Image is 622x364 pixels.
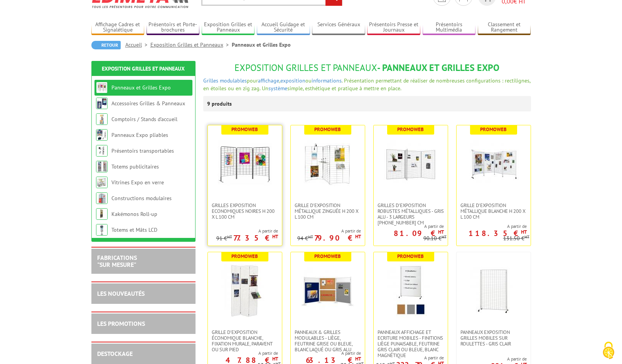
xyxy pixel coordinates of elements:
[216,236,232,241] p: 91 €
[442,234,447,239] sup: HT
[233,236,278,240] p: 77.35 €
[231,126,258,133] b: Promoweb
[394,231,444,236] p: 81.09 €
[203,77,530,92] span: pour , ou . Présentation permettant de réaliser de nombreuses configurations : rectilignes, en ét...
[96,82,108,93] img: Panneaux et Grilles Expo
[457,223,527,229] span: A partir de
[258,77,279,84] a: affichage
[378,329,444,358] span: Panneaux Affichage et Ecriture Mobiles - finitions liège punaisable, feutrine gris clair ou bleue...
[208,350,278,356] span: A partir de
[232,41,291,49] li: Panneaux et Grilles Expo
[96,113,108,125] img: Comptoirs / Stands d'accueil
[220,77,247,84] a: modulables
[97,254,137,268] a: FABRICATIONS"Sur Mesure"
[460,329,527,347] span: Panneaux Exposition Grilles mobiles sur roulettes - gris clair
[478,21,531,34] a: Classement et Rangement
[295,202,361,220] span: Grille d'exposition métallique Zinguée H 200 x L 100 cm
[280,77,305,84] a: exposition
[503,236,529,241] p: 131.50 €
[125,41,150,48] a: Accueil
[227,234,232,239] sup: HT
[218,264,272,318] img: Grille d'exposition économique blanche, fixation murale, paravent ou sur pied
[384,137,438,191] img: Grilles d'exposition robustes métalliques - gris alu - 3 largeurs 70-100-120 cm
[397,253,424,260] b: Promoweb
[291,202,365,220] a: Grille d'exposition métallique Zinguée H 200 x L 100 cm
[111,84,171,91] a: Panneaux et Grilles Expo
[291,329,365,352] a: Panneaux & Grilles modulables - liège, feutrine grise ou bleue, blanc laqué ou gris alu
[467,264,521,318] img: Panneaux Exposition Grilles mobiles sur roulettes - gris clair
[97,290,145,297] a: LES NOUVEAUTÉS
[203,77,218,84] a: Grilles
[202,21,255,34] a: Exposition Grilles et Panneaux
[312,77,342,84] a: informations
[460,202,527,220] span: Grille d'exposition métallique blanche H 200 x L 100 cm
[231,253,258,260] b: Promoweb
[308,234,313,239] sup: HT
[147,21,200,34] a: Présentoirs et Porte-brochures
[595,338,622,364] button: Cookies (fenêtre modale)
[234,62,377,74] span: Exposition Grilles et Panneaux
[96,192,108,204] img: Constructions modulaires
[306,358,361,362] p: 63.13 €
[150,41,232,48] a: Exposition Grilles et Panneaux
[111,211,157,217] a: Kakémonos Roll-up
[111,147,174,154] a: Présentoirs transportables
[297,236,313,241] p: 94 €
[314,126,341,133] b: Promoweb
[376,355,444,361] span: A partir de
[521,229,527,235] sup: HT
[438,229,444,235] sup: HT
[96,224,108,236] img: Totems et Mâts LCD
[272,233,278,240] sup: HT
[355,233,361,240] sup: HT
[295,329,361,352] span: Panneaux & Grilles modulables - liège, feutrine grise ou bleue, blanc laqué ou gris alu
[312,21,365,34] a: Services Généraux
[91,41,121,49] a: Retour
[218,137,272,191] img: Grilles Exposition Economiques Noires H 200 x L 100 cm
[111,195,172,202] a: Constructions modulaires
[111,226,157,233] a: Totems et Mâts LCD
[102,65,185,72] a: Exposition Grilles et Panneaux
[374,202,448,226] a: Grilles d'exposition robustes métalliques - gris alu - 3 largeurs [PHONE_NUMBER] cm
[212,202,278,220] span: Grilles Exposition Economiques Noires H 200 x L 100 cm
[423,236,447,241] p: 90.10 €
[378,202,444,226] span: Grilles d'exposition robustes métalliques - gris alu - 3 largeurs [PHONE_NUMBER] cm
[268,85,287,92] a: système
[524,234,529,239] sup: HT
[111,179,164,186] a: Vitrines Expo en verre
[97,320,145,327] a: LES PROMOTIONS
[297,228,361,234] span: A partir de
[355,356,361,362] sup: HT
[111,116,177,123] a: Comptoirs / Stands d'accueil
[111,100,185,107] a: Accessoires Grilles & Panneaux
[301,137,355,191] img: Grille d'exposition métallique Zinguée H 200 x L 100 cm
[111,131,168,138] a: Panneaux Expo pliables
[91,21,145,34] a: Affichage Cadres et Signalétique
[480,126,507,133] b: Promoweb
[212,329,278,352] span: Grille d'exposition économique blanche, fixation murale, paravent ou sur pied
[384,264,438,318] img: Panneaux Affichage et Ecriture Mobiles - finitions liège punaisable, feutrine gris clair ou bleue...
[96,208,108,220] img: Kakémonos Roll-up
[96,177,108,188] img: Vitrines Expo en verre
[96,98,108,109] img: Accessoires Grilles & Panneaux
[208,202,282,220] a: Grilles Exposition Economiques Noires H 200 x L 100 cm
[96,145,108,157] img: Présentoirs transportables
[374,329,448,358] a: Panneaux Affichage et Ecriture Mobiles - finitions liège punaisable, feutrine gris clair ou bleue...
[314,253,341,260] b: Promoweb
[491,356,527,362] span: A partir de
[111,163,159,170] a: Totems publicitaires
[257,21,310,34] a: Accueil Guidage et Sécurité
[301,264,355,318] img: Panneaux & Grilles modulables - liège, feutrine grise ou bleue, blanc laqué ou gris alu
[207,96,236,111] p: 9 produits
[96,129,108,141] img: Panneaux Expo pliables
[203,63,531,73] h1: - Panneaux et Grilles Expo
[397,126,424,133] b: Promoweb
[467,137,521,191] img: Grille d'exposition métallique blanche H 200 x L 100 cm
[367,21,420,34] a: Présentoirs Presse et Journaux
[96,161,108,172] img: Totems publicitaires
[469,231,527,236] p: 118.35 €
[97,350,133,357] a: DESTOCKAGE
[208,329,282,352] a: Grille d'exposition économique blanche, fixation murale, paravent ou sur pied
[291,350,361,356] span: A partir de
[272,356,278,362] sup: HT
